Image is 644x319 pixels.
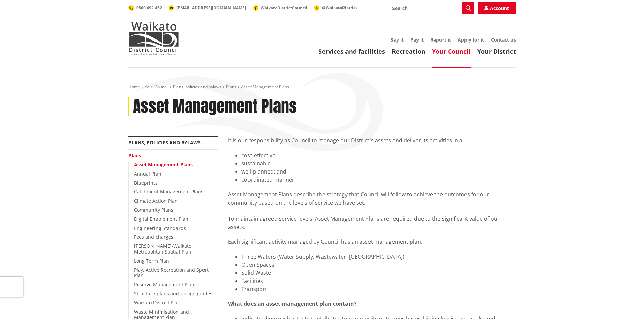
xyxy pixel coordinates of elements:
a: Apply for it [458,36,484,43]
span: WaikatoDistrictCouncil [261,5,307,11]
a: Your Council [432,47,471,55]
a: Pay it [410,36,424,43]
nav: breadcrumb [128,84,516,90]
a: Long Term Plan [134,258,169,264]
p: Each significant activity managed by Council has an asset management plan: [228,238,516,246]
p: It is our responsibility as Council to manage our District's assets and deliver its activities in a [228,136,516,144]
li: Facilities [241,277,516,285]
span: @WaikatoDistrict [322,5,357,10]
li: Solid Waste [241,269,516,277]
a: Plans [128,152,141,159]
p: Asset Management Plans describe the strategy that Council will follow to achieve the outcomes for... [228,190,516,231]
a: Climate Action Plan [134,197,178,204]
a: Your Council [145,84,168,90]
li: sustainable [241,159,516,167]
a: Asset Management Plans [134,161,193,168]
a: Your District [477,47,516,55]
a: Services and facilities [318,47,385,55]
a: [EMAIL_ADDRESS][DOMAIN_NAME] [169,5,246,11]
a: 0800 492 452 [128,5,162,11]
a: [PERSON_NAME]-Waikato Metropolitan Spatial Plan [134,243,191,255]
a: Annual Plan [134,170,161,177]
strong: What does an asset management plan contain? [228,300,357,308]
a: Plans, policies and bylaws [128,139,201,146]
a: WaikatoDistrictCouncil [253,5,307,11]
li: well-planned; and [241,167,516,176]
a: Home [128,84,140,90]
h1: Asset Management Plans [133,97,297,116]
a: Waikato District Plan [134,299,181,306]
input: Search input [388,2,474,14]
a: @WaikatoDistrict [314,5,357,10]
a: Plans [226,84,236,90]
li: coordinated manner. [241,176,516,184]
span: Asset Management Plans [241,84,289,90]
li: cost-effective [241,151,516,159]
a: Community Plans [134,207,173,213]
a: Contact us [491,36,516,43]
span: 0800 492 452 [136,5,162,11]
a: Digital Enablement Plan [134,216,188,222]
a: Account [478,2,516,14]
li: Transport [241,285,516,293]
span: [EMAIL_ADDRESS][DOMAIN_NAME] [176,5,246,11]
a: Say it [391,36,404,43]
a: Catchment Management Plans [134,188,204,195]
li: Open Spaces [241,261,516,269]
a: Recreation [392,47,425,55]
a: Plans, policies and bylaws [173,84,221,90]
img: Waikato District Council - Te Kaunihera aa Takiwaa o Waikato [128,22,179,55]
a: Structure plans and design guides [134,290,212,297]
iframe: Messenger Launcher [613,291,637,315]
a: Blueprints [134,180,158,186]
a: Play, Active Recreation and Sport Plan [134,267,209,279]
a: Reserve Management Plans [134,281,197,288]
a: Engineering Standards [134,225,186,231]
a: Report it [430,36,451,43]
li: Three Waters (Water Supply, Wastewater, [GEOGRAPHIC_DATA]) [241,252,516,261]
a: Fees and charges [134,234,173,240]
